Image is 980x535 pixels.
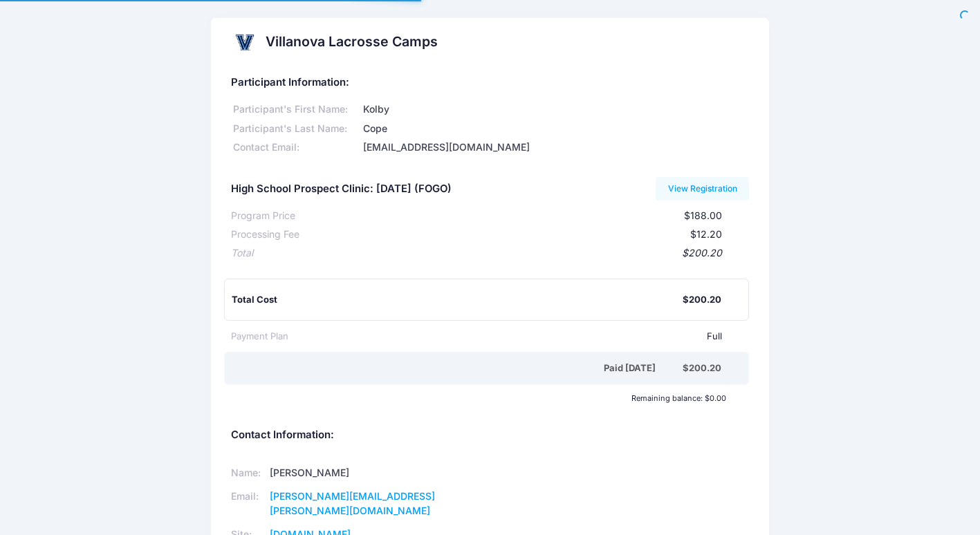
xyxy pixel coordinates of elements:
[683,293,721,307] div: $200.20
[231,227,299,242] div: Processing Fee
[266,34,438,50] h2: Villanova Lacrosse Camps
[234,362,683,375] div: Paid [DATE]
[231,183,452,196] h5: High School Prospect Clinic: [DATE] (FOGO)
[231,77,749,89] h5: Participant Information:
[231,485,266,523] td: Email:
[288,330,722,344] div: Full
[231,429,749,442] h5: Contact Information:
[299,227,722,242] div: $12.20
[656,177,749,200] a: View Registration
[270,490,435,516] a: [PERSON_NAME][EMAIL_ADDRESS][PERSON_NAME][DOMAIN_NAME]
[231,209,295,223] div: Program Price
[684,209,722,221] span: $188.00
[231,102,360,117] div: Participant's First Name:
[231,246,253,261] div: Total
[683,362,721,375] div: $200.20
[360,140,748,155] div: [EMAIL_ADDRESS][DOMAIN_NAME]
[266,462,472,485] td: [PERSON_NAME]
[232,293,683,307] div: Total Cost
[224,394,733,402] div: Remaining balance: $0.00
[253,246,722,261] div: $200.20
[231,330,288,344] div: Payment Plan
[360,122,748,136] div: Cope
[231,140,360,155] div: Contact Email:
[231,462,266,485] td: Name:
[231,122,360,136] div: Participant's Last Name:
[360,102,748,117] div: Kolby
